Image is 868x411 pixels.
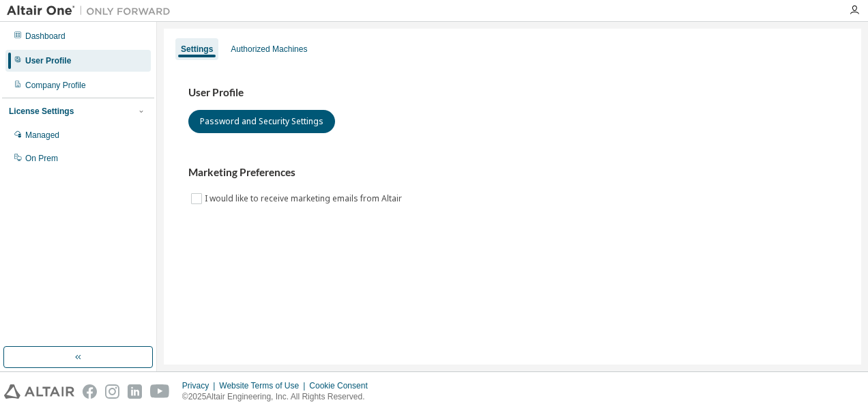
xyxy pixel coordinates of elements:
[25,55,71,66] div: User Profile
[309,380,375,391] div: Cookie Consent
[9,106,74,117] div: License Settings
[25,130,59,141] div: Managed
[25,153,58,164] div: On Prem
[4,384,74,399] img: altair_logo.svg
[182,380,219,391] div: Privacy
[83,384,97,399] img: facebook.svg
[205,190,405,207] label: I would like to receive marketing emails from Altair
[181,44,213,55] div: Settings
[105,384,119,399] img: instagram.svg
[188,86,837,100] h3: User Profile
[7,4,177,18] img: Altair One
[150,384,170,399] img: youtube.svg
[231,44,307,55] div: Authorized Machines
[25,80,86,91] div: Company Profile
[188,166,837,180] h3: Marketing Preferences
[128,384,142,399] img: linkedin.svg
[182,391,376,403] p: © 2025 Altair Engineering, Inc. All Rights Reserved.
[219,380,309,391] div: Website Terms of Use
[25,31,66,42] div: Dashboard
[188,110,335,133] button: Password and Security Settings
